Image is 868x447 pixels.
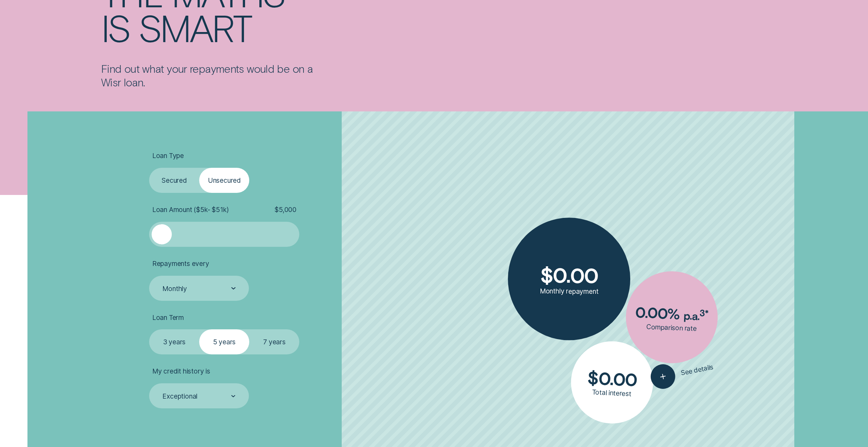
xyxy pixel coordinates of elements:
[199,329,249,354] label: 5 years
[152,313,184,322] span: Loan Term
[101,10,130,45] div: is
[152,151,184,160] span: Loan Type
[138,10,251,45] div: smart
[101,62,318,89] p: Find out what your repayments would be on a Wisr loan.
[249,329,299,354] label: 7 years
[199,168,249,193] label: Unsecured
[649,355,715,391] button: See details
[152,367,210,375] span: My credit history is
[680,363,714,377] span: See details
[149,329,199,354] label: 3 years
[162,284,187,293] div: Monthly
[152,205,229,214] span: Loan Amount ( $5k - $51k )
[162,392,197,400] div: Exceptional
[149,168,199,193] label: Secured
[152,259,209,268] span: Repayments every
[275,205,297,214] span: $ 5,000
